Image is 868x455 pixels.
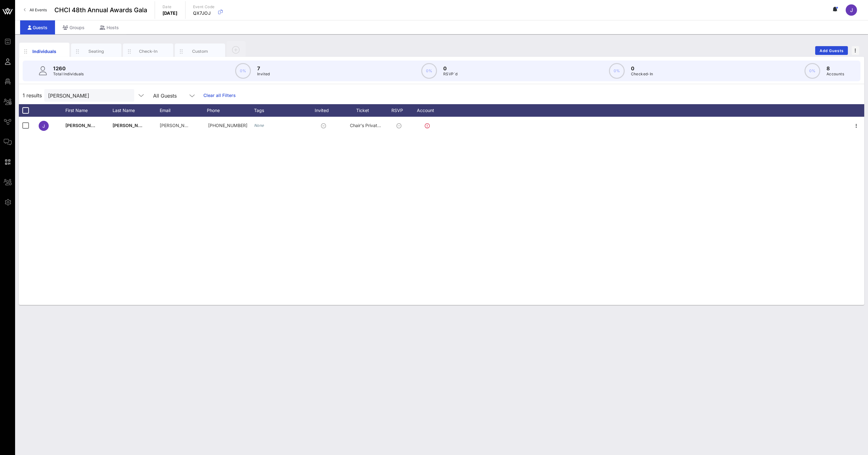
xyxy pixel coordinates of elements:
[411,104,446,117] div: Account
[30,48,58,55] div: Individuals
[631,65,653,72] p: 0
[815,46,848,55] button: Add Guests
[149,89,200,102] div: All Guests
[53,65,84,72] p: 1260
[254,123,264,128] i: None
[208,123,247,128] span: 202-449-8845
[342,104,389,117] div: Ticket
[113,123,150,128] span: [PERSON_NAME]
[827,65,844,72] p: 8
[153,93,177,99] div: All Guests
[42,123,45,129] span: J
[163,4,178,10] p: Date
[257,71,270,77] p: Invited
[92,20,126,35] div: Hosts
[827,71,844,77] p: Accounts
[254,104,307,117] div: Tags
[846,4,857,16] div: J
[160,104,207,117] div: Email
[113,104,160,117] div: Last Name
[443,65,457,72] p: 0
[350,123,402,128] span: Chair's Private Reception
[134,48,162,54] div: Check-In
[443,71,457,77] p: RSVP`d
[307,104,342,117] div: Invited
[631,71,653,77] p: Checked-In
[82,48,110,54] div: Seating
[203,92,236,99] a: Clear all Filters
[53,71,84,77] p: Total Individuals
[65,104,113,117] div: First Name
[54,5,147,15] span: CHCI 48th Annual Awards Gala
[850,7,853,13] span: J
[207,104,254,117] div: Phone
[20,20,55,35] div: Guests
[55,20,92,35] div: Groups
[257,65,270,72] p: 7
[23,92,42,99] span: 1 results
[20,5,51,15] a: All Events
[186,48,214,54] div: Custom
[193,10,215,16] p: QX7JOJ
[819,48,844,53] span: Add Guests
[389,104,411,117] div: RSVP
[65,123,102,128] span: [PERSON_NAME]
[163,10,178,16] p: [DATE]
[30,8,47,12] span: All Events
[193,4,215,10] p: Event Code
[160,123,308,128] span: [PERSON_NAME][EMAIL_ADDRESS][PERSON_NAME][DOMAIN_NAME]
